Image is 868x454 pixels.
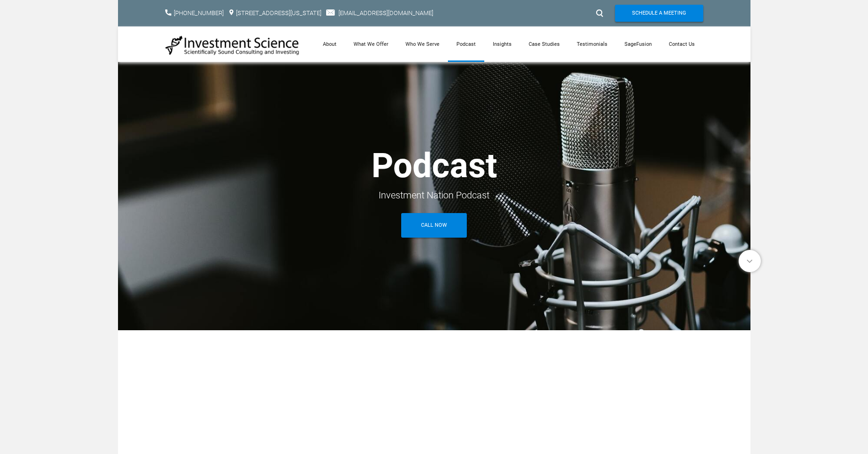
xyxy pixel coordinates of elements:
[371,146,497,186] strong: Podcast
[448,26,484,62] a: Podcast
[616,26,660,62] a: SageFusion
[568,26,616,62] a: Testimonials
[345,26,397,62] a: What We Offer
[314,26,345,62] a: About
[236,9,321,17] a: [STREET_ADDRESS][US_STATE]​
[397,26,448,62] a: Who We Serve
[615,5,703,22] a: Schedule A Meeting
[632,5,686,22] span: Schedule A Meeting
[165,187,703,204] div: Investment Nation Podcast
[484,26,520,62] a: Insights
[338,9,433,17] a: [EMAIL_ADDRESS][DOMAIN_NAME]
[660,26,703,62] a: Contact Us
[520,26,568,62] a: Case Studies
[401,213,467,238] a: Call Now
[421,213,447,238] span: Call Now
[174,9,224,17] a: [PHONE_NUMBER]
[165,35,300,56] img: Investment Science | NYC Consulting Services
